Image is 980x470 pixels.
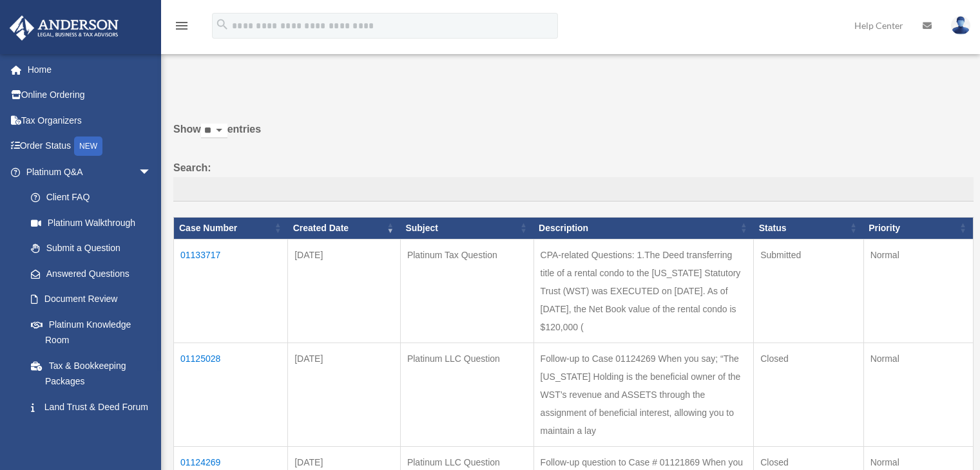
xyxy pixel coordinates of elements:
[9,159,164,185] a: Platinum Q&Aarrow_drop_down
[18,420,164,446] a: Portal Feedback
[400,217,533,239] th: Subject: activate to sort column ascending
[400,343,533,446] td: Platinum LLC Question
[74,136,102,156] div: NEW
[863,343,973,446] td: Normal
[533,217,754,239] th: Description: activate to sort column ascending
[139,159,164,185] span: arrow_drop_down
[9,82,171,108] a: Online Ordering
[18,236,164,261] a: Submit a Question
[174,239,288,343] td: 01133717
[400,239,533,343] td: Platinum Tax Question
[173,120,974,151] label: Show entries
[18,394,164,420] a: Land Trust & Deed Forum
[9,57,171,82] a: Home
[6,15,122,41] img: Anderson Advisors Platinum Portal
[18,185,164,211] a: Client FAQ
[201,124,227,138] select: Showentries
[174,217,288,239] th: Case Number: activate to sort column ascending
[754,343,863,446] td: Closed
[173,159,974,202] label: Search:
[288,343,401,446] td: [DATE]
[754,239,863,343] td: Submitted
[9,133,171,160] a: Order StatusNEW
[533,239,754,343] td: CPA-related Questions: 1.The Deed transferring title of a rental condo to the [US_STATE] Statutor...
[174,343,288,446] td: 01125028
[174,23,189,33] a: menu
[174,18,189,33] i: menu
[18,312,164,353] a: Platinum Knowledge Room
[863,217,973,239] th: Priority: activate to sort column ascending
[18,210,164,236] a: Platinum Walkthrough
[9,108,171,133] a: Tax Organizers
[288,239,401,343] td: [DATE]
[18,261,158,287] a: Answered Questions
[951,16,970,35] img: User Pic
[173,177,974,202] input: Search:
[18,287,164,312] a: Document Review
[288,217,401,239] th: Created Date: activate to sort column ascending
[18,353,164,394] a: Tax & Bookkeeping Packages
[863,239,973,343] td: Normal
[754,217,863,239] th: Status: activate to sort column ascending
[533,343,754,446] td: Follow-up to Case 01124269 When you say; “The [US_STATE] Holding is the beneficial owner of the W...
[215,17,229,32] i: search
